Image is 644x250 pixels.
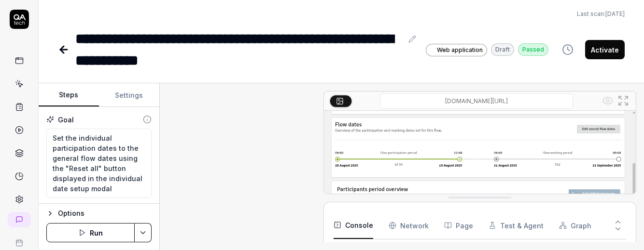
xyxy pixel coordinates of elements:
[600,93,616,108] button: Show all interative elements
[389,212,429,239] button: Network
[4,231,34,247] a: Book a call with us
[46,208,152,219] button: Options
[8,212,31,227] a: New conversation
[489,212,544,239] button: Test & Agent
[99,84,159,107] button: Settings
[334,212,373,239] button: Console
[39,84,99,107] button: Steps
[518,43,548,56] div: Passed
[577,10,625,18] button: Last scan:[DATE]
[444,212,473,239] button: Page
[616,93,631,108] button: Open in full screen
[46,223,135,242] button: Run
[437,46,483,54] span: Web application
[605,10,625,17] time: [DATE]
[577,10,625,18] span: Last scan:
[559,212,591,239] button: Graph
[556,40,579,59] button: View version history
[58,115,74,125] div: Goal
[58,208,152,219] div: Options
[585,40,625,59] button: Activate
[491,43,514,56] div: Draft
[426,43,487,56] a: Web application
